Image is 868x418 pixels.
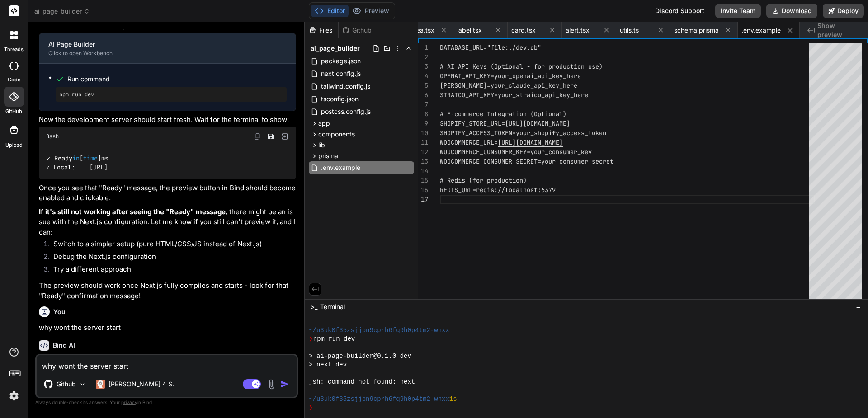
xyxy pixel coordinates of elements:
[39,207,226,216] strong: If it's still not working after seeing the "Ready" message
[4,46,24,53] label: threads
[39,323,296,333] p: why wont the server start
[320,56,362,66] span: package.json
[57,380,76,389] p: Github
[254,133,261,140] img: copy
[715,4,761,18] button: Invite Team
[266,379,277,390] img: attachment
[309,326,449,335] span: ~/u3uk0f35zsjjbn9cprh6fq9h0p4tm2-wnxx
[46,239,296,252] li: Switch to a simpler setup (pure HTML/CSS/JS instead of Next.js)
[854,300,863,314] button: −
[72,154,80,162] span: in
[457,26,482,35] span: label.tsx
[650,4,710,18] div: Discord Support
[309,352,411,361] span: > ai-page-builder@0.1.0 dev
[856,302,861,311] span: −
[46,133,59,140] span: Bash
[498,138,563,146] span: [URL][DOMAIN_NAME]
[674,26,719,35] span: schema.prisma
[311,302,317,311] span: >_
[320,68,362,79] span: next.config.js
[320,81,371,92] span: tailwind.config.js
[320,106,372,117] span: postcss.config.js
[46,264,296,277] li: Try a different approach
[309,361,347,369] span: > next dev
[35,398,298,407] p: Always double-check its answers. Your in Bind
[320,302,345,311] span: Terminal
[741,26,781,35] span: .env.example
[511,26,536,35] span: card.tsx
[418,176,428,185] div: 15
[349,5,393,17] button: Preview
[281,132,289,141] img: Open in Browser
[108,380,176,389] p: [PERSON_NAME] 4 S..
[53,341,75,350] h6: Bind AI
[5,108,22,115] label: GitHub
[418,185,428,195] div: 16
[311,44,360,53] span: ai_page_builder
[305,26,338,35] div: Files
[440,43,541,52] span: DATABASE_URL="file:./dev.db"
[566,26,590,35] span: alert.tsx
[440,110,566,118] span: # E-commerce Integration (Optional)
[449,395,457,404] span: 1s
[53,307,66,316] h6: You
[318,130,355,139] span: components
[67,75,287,84] span: Run command
[46,252,296,264] li: Debug the Next.js configuration
[5,141,23,149] label: Upload
[79,380,86,388] img: Pick Models
[280,380,289,389] img: icon
[823,4,864,18] button: Deploy
[311,5,349,17] button: Editor
[48,40,272,49] div: AI Page Builder
[83,154,98,162] span: time
[418,81,428,90] div: 5
[418,166,428,176] div: 14
[121,399,137,405] span: privacy
[318,151,338,160] span: prisma
[418,71,428,81] div: 4
[39,281,296,301] p: The preview should work once Next.js fully compiles and starts - look for that "Ready" confirmati...
[309,335,313,343] span: ❯
[46,154,108,172] code: ✓ Ready [ ]ms ✓ Local: [URL]
[440,119,570,127] span: SHOPIFY_STORE_URL=[URL][DOMAIN_NAME]
[440,62,603,70] span: # AI API Keys (Optional - for production use)
[39,33,281,63] button: AI Page BuilderClick to open Workbench
[440,81,577,89] span: [PERSON_NAME]=your_claude_api_key_here
[418,119,428,128] div: 9
[418,109,428,119] div: 8
[418,90,428,100] div: 6
[6,388,22,404] img: settings
[48,50,272,57] div: Click to open Workbench
[440,176,527,184] span: # Redis (for production)
[418,195,428,204] div: 17
[318,141,325,150] span: lib
[39,115,296,125] p: Now the development server should start fresh. Wait for the terminal to show:
[96,380,105,389] img: Claude 4 Sonnet
[39,183,296,203] p: Once you see that "Ready" message, the preview button in Bind should become enabled and clickable.
[440,186,556,194] span: REDIS_URL=redis://localhost:6379
[309,404,313,412] span: ❯
[418,138,428,147] div: 11
[313,335,355,343] span: npm run dev
[39,207,296,238] p: , there might be an issue with the Next.js configuration. Let me know if you still can't preview ...
[418,52,428,62] div: 2
[440,157,613,165] span: WOOCOMMERCE_CONSUMER_SECRET=your_consumer_secret
[309,378,415,386] span: jsh: command not found: next
[34,7,90,16] span: ai_page_builder
[320,94,359,104] span: tsconfig.json
[339,26,376,35] div: Github
[440,91,588,99] span: STRAICO_API_KEY=your_straico_api_key_here
[418,157,428,166] div: 13
[318,119,330,128] span: app
[440,72,581,80] span: OPENAI_API_KEY=your_openai_api_key_here
[309,395,449,404] span: ~/u3uk0f35zsjjbn9cprh6fq9h0p4tm2-wnxx
[440,138,498,146] span: WOOCOMMERCE_URL=
[418,128,428,138] div: 10
[264,130,277,143] button: Save file
[620,26,639,35] span: utils.ts
[766,4,817,18] button: Download
[440,148,592,156] span: WOOCOMMERCE_CONSUMER_KEY=your_consumer_key
[418,100,428,109] div: 7
[440,129,606,137] span: SHOPIFY_ACCESS_TOKEN=your_shopify_access_token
